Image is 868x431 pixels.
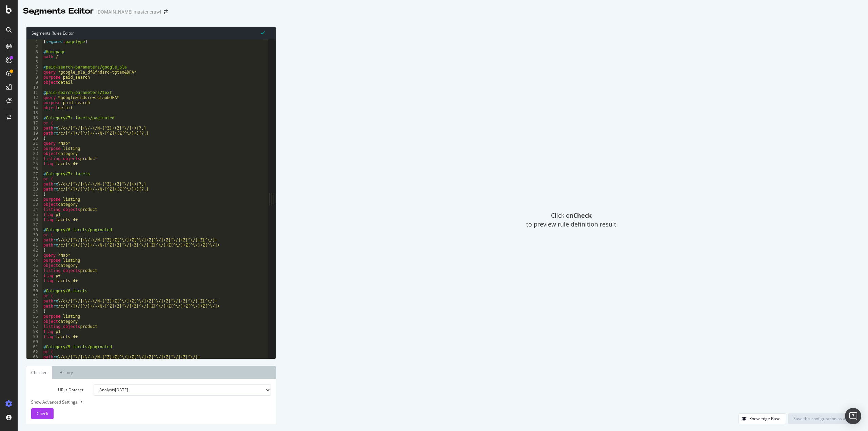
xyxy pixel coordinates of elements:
div: 17 [26,121,42,126]
div: 14 [26,105,42,111]
div: 28 [26,177,42,182]
div: 55 [26,314,42,319]
div: 32 [26,197,42,202]
div: 6 [26,65,42,70]
div: 35 [26,212,42,217]
div: 24 [26,156,42,161]
button: Knowledge Base [738,413,786,424]
div: 22 [26,146,42,151]
div: 54 [26,309,42,314]
div: Knowledge Base [749,416,781,422]
div: 49 [26,283,42,289]
div: 51 [26,294,42,299]
div: 46 [26,268,42,273]
div: 30 [26,187,42,192]
div: 34 [26,207,42,212]
div: 4 [26,55,42,60]
div: 38 [26,228,42,233]
div: 13 [26,100,42,105]
div: 33 [26,202,42,207]
span: Syntax is valid [261,30,265,36]
div: 39 [26,233,42,238]
div: 19 [26,131,42,136]
div: 52 [26,299,42,304]
div: 43 [26,253,42,258]
div: 44 [26,258,42,263]
div: 12 [26,95,42,100]
div: [DOMAIN_NAME] master crawl [96,8,161,15]
div: 15 [26,111,42,116]
div: 27 [26,172,42,177]
div: 56 [26,319,42,324]
div: 31 [26,192,42,197]
div: 63 [26,355,42,360]
div: 2 [26,44,42,50]
div: 9 [26,80,42,85]
div: 36 [26,217,42,222]
div: 47 [26,273,42,278]
a: Knowledge Base [738,416,786,422]
div: arrow-right-arrow-left [164,9,168,14]
div: Open Intercom Messenger [845,408,861,424]
div: 58 [26,329,42,334]
div: 62 [26,350,42,355]
div: 59 [26,334,42,339]
div: 29 [26,182,42,187]
div: 1 [26,39,42,44]
div: 42 [26,248,42,253]
div: 25 [26,161,42,166]
a: History [54,366,78,379]
div: Save this configuration as active [793,416,854,422]
span: Click on to preview rule definition result [526,211,616,229]
label: URLs Dataset [26,384,88,396]
div: 48 [26,278,42,283]
span: Check [37,411,48,416]
div: 16 [26,116,42,121]
div: Segments Rules Editor [26,27,276,39]
div: 50 [26,289,42,294]
div: 21 [26,141,42,146]
div: 23 [26,151,42,156]
div: 5 [26,60,42,65]
div: 45 [26,263,42,268]
div: 37 [26,222,42,228]
div: 18 [26,126,42,131]
button: Check [31,408,54,419]
div: 10 [26,85,42,90]
div: 61 [26,345,42,350]
div: 3 [26,50,42,55]
div: 20 [26,136,42,141]
a: Checker [26,366,52,379]
div: 53 [26,304,42,309]
button: Save this configuration as active [788,413,860,424]
div: Show Advanced Settings [26,399,266,405]
div: 41 [26,243,42,248]
div: Segments Editor [23,5,94,17]
div: 57 [26,324,42,329]
div: 7 [26,70,42,75]
strong: Check [573,211,592,219]
div: 8 [26,75,42,80]
div: 60 [26,339,42,345]
div: 11 [26,90,42,95]
div: 40 [26,238,42,243]
div: 26 [26,166,42,172]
